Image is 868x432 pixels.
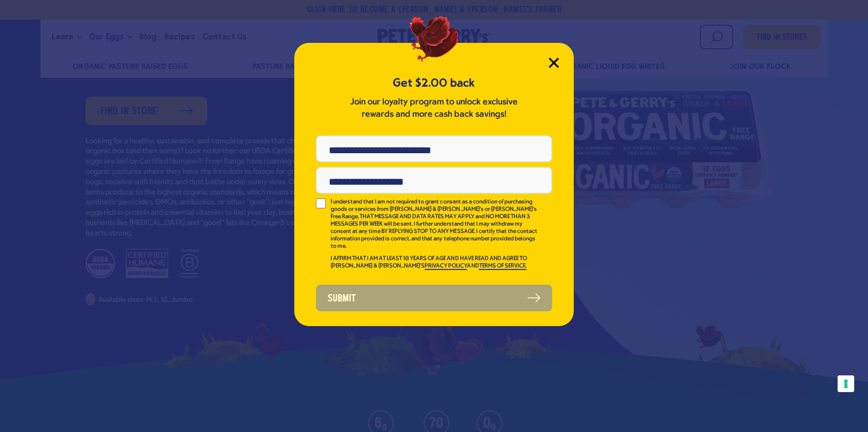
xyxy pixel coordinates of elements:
h5: Get $2.00 back [316,75,552,91]
a: PRIVACY POLICY [425,263,467,270]
button: Close Modal [549,58,559,68]
a: TERMS OF SERVICE. [479,263,526,270]
p: I AFFIRM THAT I AM AT LEAST 18 YEARS OF AGE AND HAVE READ AND AGREE TO [PERSON_NAME] & [PERSON_NA... [331,255,538,270]
input: I understand that I am not required to grant consent as a condition of purchasing goods or servic... [316,199,326,208]
button: Submit [316,285,552,311]
p: Join our loyalty program to unlock exclusive rewards and more cash back savings! [348,96,520,121]
button: Your consent preferences for tracking technologies [837,375,854,392]
p: I understand that I am not required to grant consent as a condition of purchasing goods or servic... [331,199,538,250]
